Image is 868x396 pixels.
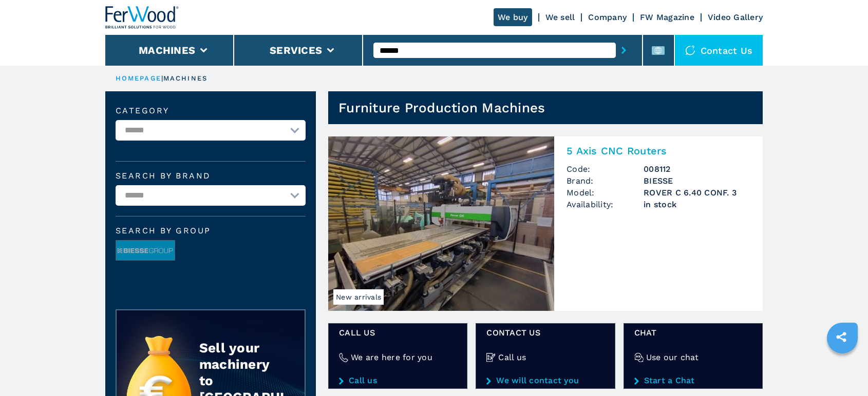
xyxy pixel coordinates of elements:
span: Availability: [567,199,644,210]
button: Services [270,44,322,56]
a: sharethis [828,324,854,350]
button: Machines [139,44,195,56]
span: New arrivals [333,289,384,305]
span: Model: [567,187,644,199]
a: 5 Axis CNC Routers BIESSE ROVER C 6.40 CONF. 3New arrivals5 Axis CNC RoutersCode:008112Brand:BIES... [328,136,763,311]
span: CONTACT US [486,327,604,339]
h2: 5 Axis CNC Routers [567,145,750,157]
h3: BIESSE [644,175,750,187]
span: Chat [634,327,752,339]
span: Code: [567,163,644,175]
a: We will contact you [486,376,604,385]
h3: 008112 [644,163,750,175]
img: We are here for you [339,353,348,362]
a: Start a Chat [634,376,752,385]
span: Call us [339,327,457,339]
img: Contact us [685,45,695,55]
h4: Use our chat [646,351,699,363]
img: Call us [486,353,496,362]
div: Contact us [675,35,763,66]
img: Ferwood [105,6,179,29]
a: HOMEPAGE [116,74,161,82]
span: Search by group [116,227,306,235]
h1: Furniture Production Machines [338,100,545,116]
iframe: Chat [824,350,860,388]
span: Brand: [567,175,644,187]
h3: ROVER C 6.40 CONF. 3 [644,187,750,199]
a: Call us [339,376,457,385]
a: We buy [494,8,532,26]
a: FW Magazine [640,12,694,22]
p: machines [163,74,207,83]
a: Video Gallery [708,12,763,22]
label: Search by brand [116,172,306,180]
label: Category [116,107,306,115]
img: Use our chat [634,353,644,362]
a: We sell [545,12,575,22]
button: submit-button [616,38,632,62]
span: | [161,74,163,82]
h4: We are here for you [351,351,432,363]
h4: Call us [498,351,526,363]
img: 5 Axis CNC Routers BIESSE ROVER C 6.40 CONF. 3 [328,136,554,311]
a: Company [588,12,627,22]
span: in stock [644,199,750,210]
img: image [116,241,175,261]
